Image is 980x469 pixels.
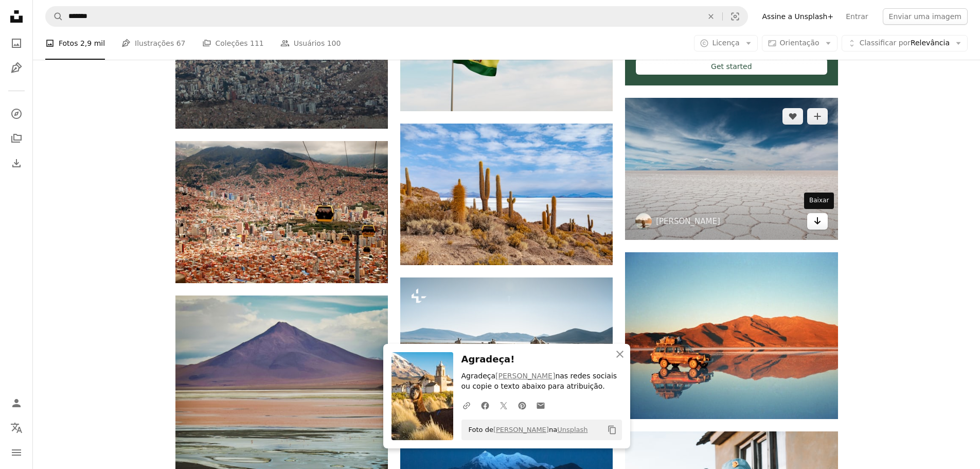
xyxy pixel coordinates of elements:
[700,7,722,26] button: Limpar
[176,38,186,49] span: 67
[493,426,549,433] a: [PERSON_NAME]
[804,193,834,209] div: Baixar
[625,164,838,173] a: solo seco sob nuvens brancas e céu azul durante o dia
[625,331,838,340] a: SUV no deserto
[46,7,63,26] button: Pesquise na Unsplash
[780,39,819,47] span: Orientação
[807,108,828,125] button: Adicionar à coleção
[6,58,27,78] a: Ilustrações
[762,35,838,51] button: Orientação
[860,39,911,47] span: Classificar por
[250,38,264,49] span: 111
[807,213,828,230] a: Baixar
[883,8,968,25] button: Enviar uma imagem
[202,27,264,60] a: Coleções 111
[45,6,748,27] form: Pesquise conteúdo visual em todo o site
[636,58,827,75] div: Get started
[476,395,494,415] a: Compartilhar no Facebook
[6,153,27,173] a: Histórico de downloads
[603,421,621,439] button: Copiar para a área de transferência
[175,141,388,283] img: quatro teleféricos funcionando durante o dia
[625,252,838,420] img: SUV no deserto
[6,33,27,54] a: Fotos
[495,372,555,380] a: [PERSON_NAME]
[694,35,757,51] button: Licença
[280,27,341,60] a: Usuários 100
[625,98,838,239] img: solo seco sob nuvens brancas e céu azul durante o dia
[635,213,652,230] img: Ir para o perfil de Samuel Scrimshaw
[461,352,622,367] h3: Agradeça!
[513,395,531,415] a: Compartilhar no Pinterest
[6,418,27,438] button: Idioma
[400,277,613,419] img: uma manada de lhamas caminhando através de um campo coberto de grama seca
[400,124,613,265] img: plantas de cacto perto do corpo de água
[121,27,185,60] a: Ilustrações 67
[6,6,27,29] a: Início — Unsplash
[6,128,27,149] a: Coleções
[557,426,587,433] a: Unsplash
[656,216,720,227] a: [PERSON_NAME]
[461,371,622,392] p: Agradeça nas redes sociais ou copie o texto abaixo para atribuição.
[175,207,388,217] a: quatro teleféricos funcionando durante o dia
[842,35,968,51] button: Classificar porRelevância
[6,103,27,124] a: Explorar
[327,38,341,49] span: 100
[531,395,550,415] a: Compartilhar por e-mail
[840,8,874,25] a: Entrar
[782,108,803,125] button: Curtir
[712,39,739,47] span: Licença
[464,422,588,438] span: Foto de na
[723,7,747,26] button: Pesquisa visual
[175,432,388,442] a: montanha marrom e branca perto do corpo de água durante o dia
[6,442,27,463] button: Menu
[400,189,613,199] a: plantas de cacto perto do corpo de água
[494,395,513,415] a: Compartilhar no Twitter
[6,393,27,413] a: Entrar / Cadastrar-se
[860,38,950,48] span: Relevância
[756,8,840,25] a: Assine a Unsplash+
